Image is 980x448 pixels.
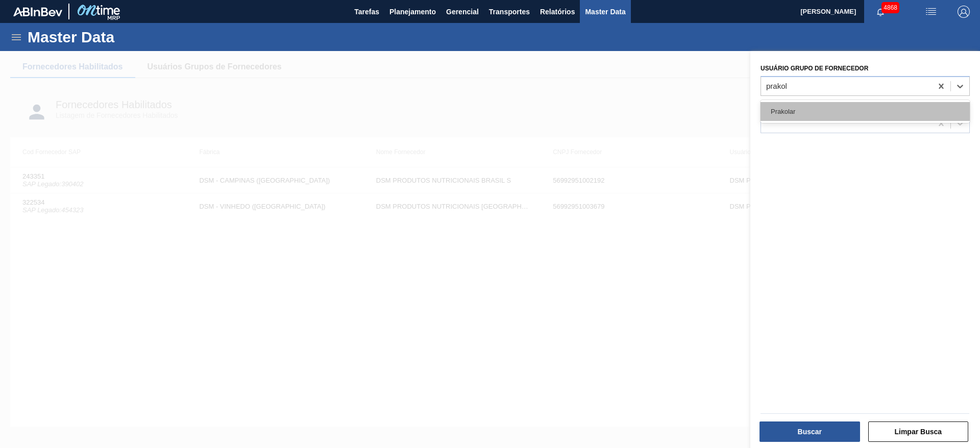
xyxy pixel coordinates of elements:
[585,6,625,18] span: Master Data
[761,65,868,72] label: Usuário Grupo de Fornecedor
[761,102,970,121] div: Prakolar
[354,6,379,18] span: Tarefas
[489,6,530,18] span: Transportes
[958,6,970,18] img: Logout
[868,421,969,442] button: Limpar Busca
[864,5,897,19] button: Notificações
[759,421,860,442] button: Buscar
[881,2,899,13] span: 4868
[13,7,62,16] img: TNhmsLtSVTkK8tSr43FrP2fwEKptu5GPRR3wAAAABJRU5ErkJggg==
[540,6,575,18] span: Relatórios
[28,31,209,43] h1: Master Data
[925,6,937,18] img: userActions
[446,6,479,18] span: Gerencial
[389,6,436,18] span: Planejamento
